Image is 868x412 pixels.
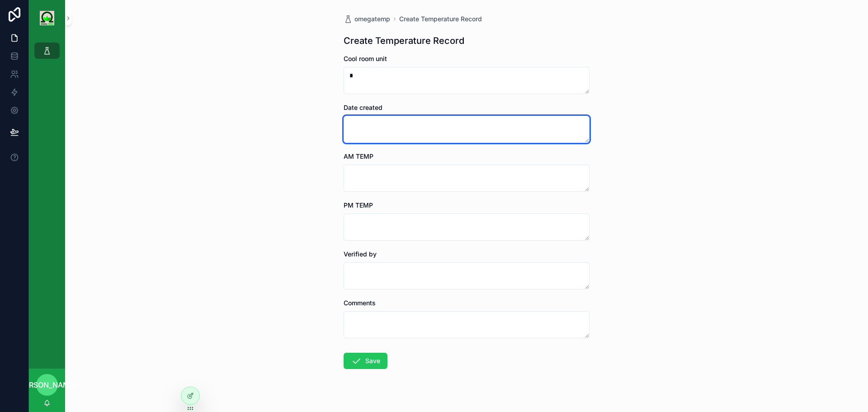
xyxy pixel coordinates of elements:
[344,250,377,258] span: Verified by
[344,14,390,24] a: omegatemp
[344,34,464,47] h1: Create Temperature Record
[344,104,382,111] span: Date created
[344,353,387,369] button: Save
[344,55,387,62] span: Cool room unit
[344,299,376,307] span: Comments
[344,201,373,209] span: PM TEMP
[17,379,77,390] span: [PERSON_NAME]
[344,152,373,160] span: AM TEMP
[354,14,390,24] span: omegatemp
[29,36,65,71] div: scrollable content
[40,11,54,25] img: App logo
[399,14,482,24] a: Create Temperature Record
